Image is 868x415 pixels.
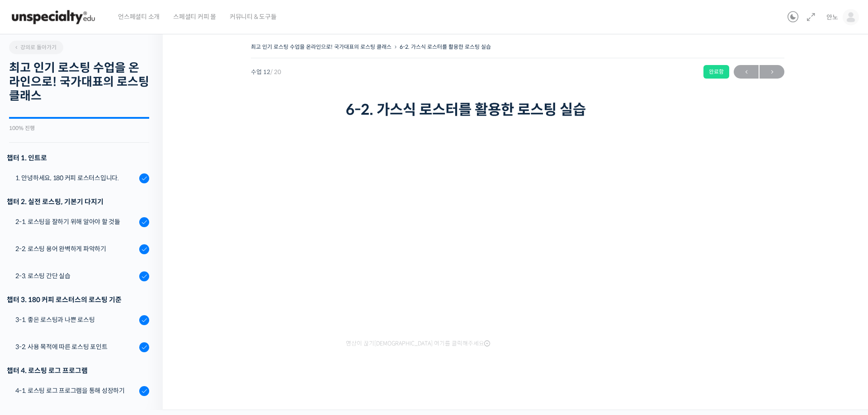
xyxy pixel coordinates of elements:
[7,294,149,306] div: 챕터 3. 180 커피 로스터스의 로스팅 기준
[15,271,137,281] div: 2-3. 로스팅 간단 실습
[400,43,491,50] a: 6-2. 가스식 로스터를 활용한 로스팅 실습
[7,196,149,208] div: 챕터 2. 실전 로스팅, 기본기 다지기
[251,69,281,75] span: 수업 12
[7,152,149,164] h3: 챕터 1. 인트로
[14,44,57,51] span: 강의로 돌아가기
[15,217,137,227] div: 2-1. 로스팅을 잘하기 위해 알아야 할 것들
[15,173,137,183] div: 1. 안녕하세요, 180 커피 로스터스입니다.
[9,61,149,103] h2: 최고 인기 로스팅 수업을 온라인으로! 국가대표의 로스팅 클래스
[9,126,149,131] div: 100% 진행
[703,65,729,79] div: 완료함
[15,315,137,325] div: 3-1. 좋은 로스팅과 나쁜 로스팅
[826,13,838,21] span: 안노
[734,66,759,78] span: ←
[251,43,392,50] a: 최고 인기 로스팅 수업을 온라인으로! 국가대표의 로스팅 클래스
[759,66,784,78] span: →
[734,65,759,79] a: ←이전
[15,342,137,352] div: 3-2. 사용 목적에 따른 로스팅 포인트
[270,68,281,76] span: / 20
[7,364,149,377] div: 챕터 4. 로스팅 로그 프로그램
[346,101,689,118] h1: 6-2. 가스식 로스터를 활용한 로스팅 실습
[759,65,784,79] a: 다음→
[9,41,63,54] a: 강의로 돌아가기
[346,340,490,347] span: 영상이 끊기[DEMOGRAPHIC_DATA] 여기를 클릭해주세요
[15,244,137,254] div: 2-2. 로스팅 용어 완벽하게 파악하기
[15,386,137,396] div: 4-1. 로스팅 로그 프로그램을 통해 성장하기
